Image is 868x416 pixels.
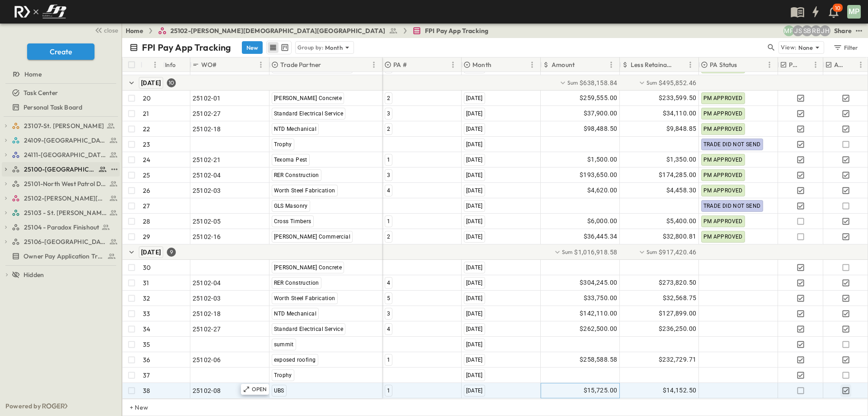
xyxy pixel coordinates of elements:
p: 10 [835,5,840,12]
p: OPEN [252,386,267,393]
div: Owner Pay Application Trackingtest [2,249,120,263]
button: Menu [368,59,379,70]
span: Hidden [24,270,44,279]
button: Sort [219,60,229,70]
span: $273,820.50 [659,277,696,288]
span: [DATE] [466,280,483,286]
span: Home [24,70,42,79]
span: Standard Electrical Service [274,326,344,332]
div: Info [165,52,176,77]
span: 4 [387,280,390,286]
span: 3 [387,311,390,317]
span: $33,750.00 [584,293,618,303]
span: 25102-21 [193,155,221,164]
button: New [242,41,263,54]
span: 25102-Christ The Redeemer Anglican Church [24,194,107,203]
span: 25101-North West Patrol Division [24,179,107,188]
a: Home [126,26,143,35]
p: Month [325,43,343,52]
span: 25102-04 [193,171,221,180]
div: 10 [167,78,176,87]
div: Filter [833,43,859,53]
p: PE Expecting [789,60,801,69]
button: Sort [323,60,333,70]
a: 25101-North West Patrol Division [12,177,118,190]
span: Worth Steel Fabrication [274,295,335,301]
p: 31 [143,278,149,287]
div: 25103 - St. [PERSON_NAME] Phase 2test [2,206,120,220]
div: Jesse Sullivan (jsullivan@fpibuilders.com) [793,25,803,36]
p: FPI Pay App Tracking [142,41,231,54]
span: exposed roofing [274,357,316,363]
p: 32 [143,294,150,303]
span: [DATE] [466,187,483,194]
span: [DATE] [466,234,483,240]
span: $304,245.00 [580,277,617,288]
p: 34 [143,325,150,334]
span: $259,555.00 [580,93,617,103]
span: 25103 - St. [PERSON_NAME] Phase 2 [24,208,107,217]
p: 36 [143,355,150,364]
button: row view [268,42,278,53]
a: 25106-St. Andrews Parking Lot [12,235,118,248]
span: [PERSON_NAME] Commercial [274,234,351,240]
span: $36,445.34 [584,231,618,242]
span: $98,488.50 [584,124,618,134]
span: 1 [387,218,390,225]
button: Menu [448,59,458,70]
span: close [104,26,118,35]
span: 25102-27 [193,325,221,334]
span: [DATE] [466,264,483,271]
span: 25102-06 [193,355,221,364]
span: [DATE] [141,79,161,86]
button: test [109,164,120,175]
p: PA # [393,60,407,69]
span: $32,568.75 [663,293,697,303]
span: Cross Timbers [274,218,311,225]
button: Menu [685,59,696,70]
p: Trade Partner [280,60,321,69]
span: $32,800.81 [663,231,697,242]
span: TRADE DID NOT SEND [703,141,761,148]
span: $4,620.00 [587,185,618,196]
span: 25102-[PERSON_NAME][DEMOGRAPHIC_DATA][GEOGRAPHIC_DATA] [170,26,385,35]
span: 25102-27 [193,109,221,118]
button: Filter [830,41,861,54]
p: 21 [143,109,149,118]
span: [DATE] [466,141,483,148]
span: 25104 - Paradox Finishout [24,223,99,232]
span: PM APPROVED [703,187,743,194]
span: Trophy [274,372,292,378]
div: Personal Task Boardtest [2,100,120,115]
span: Trophy [274,141,292,148]
span: TRADE DID NOT SEND [703,203,761,209]
div: # [141,57,163,72]
p: 26 [143,186,150,195]
span: UBS [274,387,284,394]
p: + New [130,403,135,412]
span: 25102-08 [193,386,221,395]
button: Create [27,43,94,60]
a: Owner Pay Application Tracking [2,250,118,263]
div: 25101-North West Patrol Divisiontest [2,177,120,191]
span: 25102-18 [193,124,221,134]
span: 3 [387,172,390,178]
p: 35 [143,340,150,349]
span: $5,400.00 [666,216,697,226]
span: 23107-St. [PERSON_NAME] [24,121,104,130]
span: [DATE] [466,95,483,101]
span: $233,599.50 [659,93,696,103]
span: GLS Masonry [274,203,308,209]
div: Jose Hurtado (jhurtado@fpibuilders.com) [820,25,830,36]
span: 25102-05 [193,217,221,226]
span: 25102-03 [193,186,221,195]
span: 25102-01 [193,94,221,103]
p: PA Status [710,60,737,69]
nav: breadcrumbs [126,26,494,35]
span: summit [274,341,294,348]
button: Menu [255,59,266,70]
span: $34,110.00 [663,108,697,119]
p: 30 [143,263,151,272]
span: $1,500.00 [587,154,618,165]
button: Menu [855,59,866,70]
